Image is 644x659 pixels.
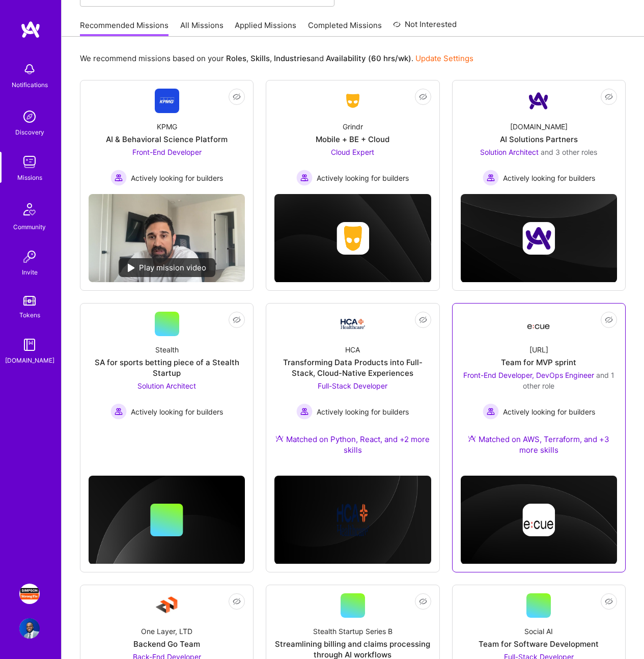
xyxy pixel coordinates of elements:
a: User Avatar [17,618,42,639]
img: Actively looking for builders [296,403,313,420]
img: Company logo [337,222,369,255]
img: Invite [19,246,40,267]
span: Full-Stack Developer [318,381,387,390]
img: Ateam Purple Icon [275,434,284,443]
img: cover [274,476,431,564]
div: HCA [345,344,360,355]
img: discovery [19,106,40,127]
span: Solution Architect [137,381,196,390]
i: icon EyeClosed [419,597,427,606]
a: Company LogoKPMGAI & Behavioral Science PlatformFront-End Developer Actively looking for builders... [89,89,245,186]
div: [DOMAIN_NAME] [510,121,568,132]
a: Applied Missions [235,20,296,37]
span: Actively looking for builders [503,406,595,417]
i: icon EyeClosed [605,597,613,606]
img: No Mission [89,194,245,282]
img: Actively looking for builders [110,170,127,186]
div: Stealth [155,344,179,355]
img: Ateam Purple Icon [468,434,476,443]
img: Company Logo [155,89,179,113]
a: Update Settings [415,53,473,63]
span: and 3 other roles [541,148,597,156]
div: Transforming Data Products into Full-Stack, Cloud-Native Experiences [274,357,431,378]
div: Invite [22,267,38,278]
div: KPMG [157,121,177,132]
a: Recommended Missions [80,20,169,37]
i: icon EyeClosed [605,93,613,101]
span: Front-End Developer, DevOps Engineer [463,371,594,379]
span: Solution Architect [480,148,539,156]
div: Tokens [19,310,40,320]
a: All Missions [180,20,223,37]
div: SA for sports betting piece of a Stealth Startup [89,357,245,378]
img: cover [461,194,617,283]
img: cover [274,194,431,283]
div: Notifications [12,79,48,90]
img: tokens [23,296,36,306]
div: Mobile + BE + Cloud [316,134,389,145]
span: Cloud Expert [331,148,374,156]
img: User Avatar [19,618,40,639]
img: cover [89,476,245,564]
span: Actively looking for builders [131,406,223,417]
img: Actively looking for builders [483,403,499,420]
div: [DOMAIN_NAME] [5,355,54,366]
span: Front-End Developer [132,148,202,156]
i: icon EyeClosed [605,316,613,324]
a: Company LogoGrindrMobile + BE + CloudCloud Expert Actively looking for buildersActively looking f... [274,89,431,186]
img: logo [20,20,41,39]
b: Skills [250,53,270,63]
a: Company Logo[URL]Team for MVP sprintFront-End Developer, DevOps Engineer and 1 other roleActively... [461,312,617,468]
img: Community [17,197,42,222]
b: Industries [274,53,311,63]
div: Matched on Python, React, and +2 more skills [274,434,431,455]
img: play [128,264,135,272]
span: Actively looking for builders [503,173,595,183]
img: Actively looking for builders [483,170,499,186]
img: Company logo [337,504,369,536]
img: Actively looking for builders [296,170,313,186]
img: Company Logo [526,89,551,113]
i: icon EyeClosed [419,316,427,324]
div: Discovery [15,127,44,138]
img: cover [461,476,617,564]
img: guide book [19,335,40,355]
img: Company Logo [341,319,365,329]
img: teamwork [19,152,40,172]
a: Simpson Strong-Tie: DevOps [17,584,42,604]
img: Simpson Strong-Tie: DevOps [19,584,40,604]
img: Actively looking for builders [110,403,127,420]
div: One Layer, LTD [141,626,192,637]
div: Backend Go Team [133,639,200,649]
div: Team for MVP sprint [501,357,576,368]
img: Company Logo [526,315,551,333]
img: Company logo [522,222,555,255]
a: Not Interested [393,18,457,37]
img: Company Logo [341,92,365,110]
div: Play mission video [119,258,215,277]
a: Company Logo[DOMAIN_NAME]AI Solutions PartnersSolution Architect and 3 other rolesActively lookin... [461,89,617,186]
a: Company LogoHCATransforming Data Products into Full-Stack, Cloud-Native ExperiencesFull-Stack Dev... [274,312,431,468]
img: Company Logo [155,593,179,618]
img: Company logo [522,504,555,536]
i: icon EyeClosed [419,93,427,101]
div: Community [13,222,46,232]
div: Stealth Startup Series B [313,626,393,637]
div: [URL] [529,344,548,355]
a: Completed Missions [308,20,382,37]
span: Actively looking for builders [317,406,409,417]
b: Availability (60 hrs/wk) [326,53,411,63]
div: Missions [17,172,42,183]
span: Actively looking for builders [317,173,409,183]
div: Grindr [343,121,363,132]
div: AI & Behavioral Science Platform [106,134,228,145]
div: AI Solutions Partners [500,134,578,145]
img: bell [19,59,40,79]
div: Matched on AWS, Terraform, and +3 more skills [461,434,617,455]
p: We recommend missions based on your , , and . [80,53,473,64]
span: Actively looking for builders [131,173,223,183]
a: StealthSA for sports betting piece of a Stealth StartupSolution Architect Actively looking for bu... [89,312,245,433]
div: Social AI [524,626,553,637]
b: Roles [226,53,246,63]
div: Team for Software Development [479,639,599,649]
